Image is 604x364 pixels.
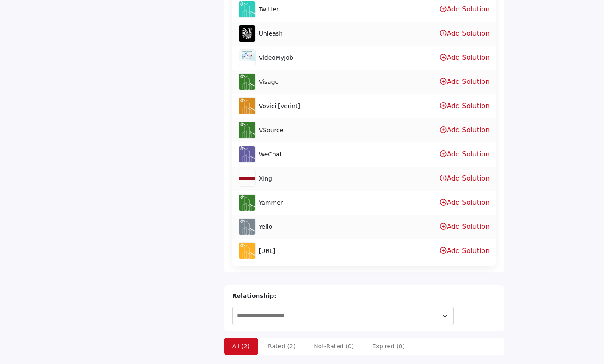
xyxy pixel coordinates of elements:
[259,126,284,135] span: VSource
[440,198,490,206] a: Add Solution
[364,338,413,355] li: Expired (0)
[239,49,256,66] img: videomyjob logo
[259,174,272,183] span: Xing
[239,25,256,42] img: unleash logo
[239,194,256,211] img: yammer logo
[239,1,256,18] img: twitter logo
[259,53,293,62] span: VideoMyJob
[259,102,300,111] span: Vovici [Verint]
[440,29,490,37] a: Add Solution
[239,146,256,163] img: wechat logo
[440,126,490,134] a: Add Solution
[259,29,283,38] span: Unleash
[259,5,279,14] span: Twitter
[259,198,283,207] span: Yammer
[305,338,362,355] li: Not-Rated (0)
[239,242,256,259] img: zoomai logo
[259,150,282,159] span: WeChat
[239,218,256,235] img: yello logo
[440,222,490,231] a: Add Solution
[440,150,490,158] a: Add Solution
[224,338,259,355] li: All (2)
[440,247,490,255] a: Add Solution
[239,122,256,139] img: vsource logo
[259,78,279,86] span: Visage
[440,53,490,61] a: Add Solution
[259,338,304,355] li: Rated (2)
[239,170,256,187] img: xing logo
[232,292,276,299] b: Relationship:
[440,102,490,110] a: Add Solution
[440,174,490,182] a: Add Solution
[440,78,490,86] a: Add Solution
[259,222,273,231] span: Yello
[440,5,490,13] a: Add Solution
[239,73,256,90] img: visage logo
[239,97,256,114] img: vovici-verint logo
[259,247,276,256] span: Zoom.ai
